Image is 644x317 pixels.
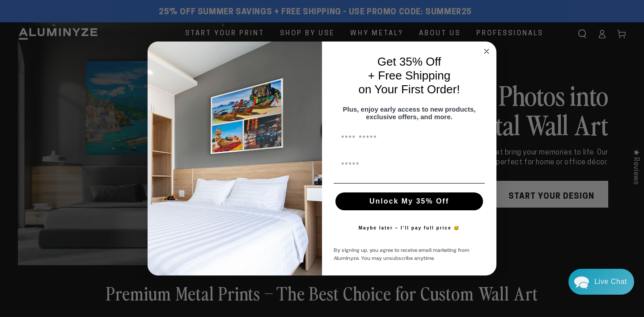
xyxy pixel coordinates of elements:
span: Get 35% Off [377,55,441,68]
button: Close dialog [481,46,492,57]
button: Unlock My 35% Off [335,192,483,210]
span: By signing up, you agree to receive email marketing from Aluminyze. You may unsubscribe anytime. [334,246,469,262]
span: Plus, enjoy early access to new products, exclusive offers, and more. [343,105,476,121]
img: underline [334,183,485,184]
span: + Free Shipping [368,69,450,82]
div: Chat widget toggle [568,269,634,295]
img: 728e4f65-7e6c-44e2-b7d1-0292a396982f.jpeg [148,42,322,275]
div: Contact Us Directly [594,269,627,295]
button: Maybe later – I’ll pay full price 😅 [354,219,465,237]
span: on Your First Order! [359,83,460,96]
